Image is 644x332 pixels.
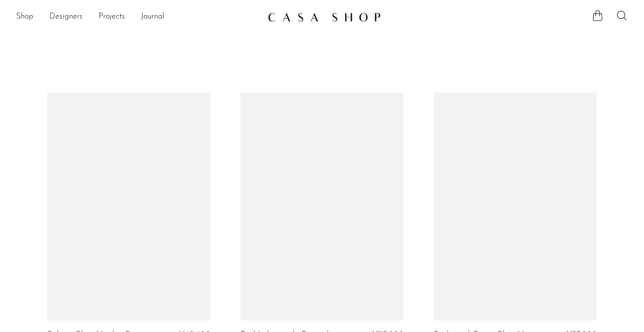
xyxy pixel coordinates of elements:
a: Designers [49,11,83,24]
a: Projects [99,11,125,24]
a: Shop [16,11,33,24]
nav: Desktop navigation [16,9,260,26]
ul: NEW HEADER MENU [16,9,260,26]
a: Journal [141,11,165,24]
